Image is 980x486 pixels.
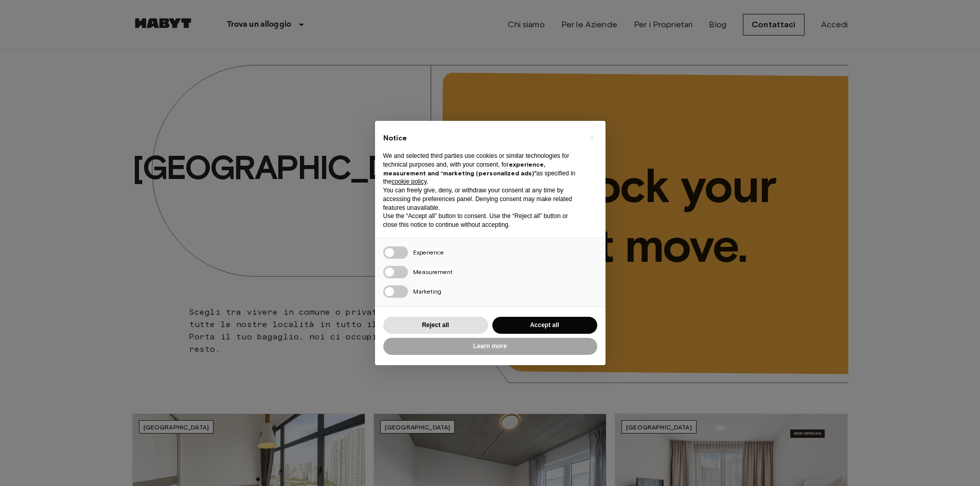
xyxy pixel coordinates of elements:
[413,248,444,256] span: Experience
[584,129,600,146] button: Close this notice
[383,212,581,229] p: Use the “Accept all” button to consent. Use the “Reject all” button or close this notice to conti...
[413,287,441,295] span: Marketing
[383,152,581,186] p: We and selected third parties use cookies or similar technologies for technical purposes and, wit...
[383,338,597,355] button: Learn more
[492,317,597,334] button: Accept all
[383,133,581,143] h2: Notice
[383,160,545,177] strong: experience, measurement and “marketing (personalized ads)”
[383,186,581,212] p: You can freely give, deny, or withdraw your consent at any time by accessing the preferences pane...
[590,131,594,143] span: ×
[413,268,453,276] span: Measurement
[383,317,488,334] button: Reject all
[391,178,426,185] a: cookie policy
